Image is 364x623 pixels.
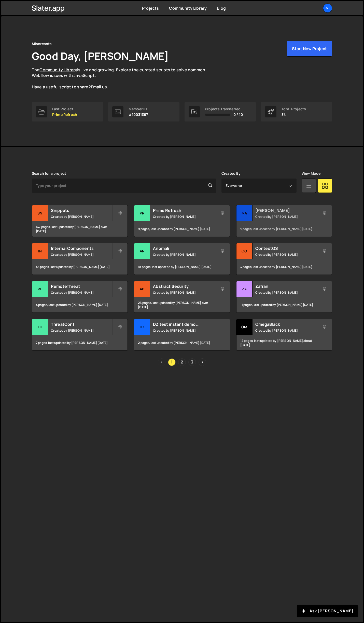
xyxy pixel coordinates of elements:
p: #10031367 [129,113,148,117]
a: Za Zafran Created by [PERSON_NAME] 11 pages, last updated by [PERSON_NAME] [DATE] [236,281,332,313]
a: Mi [323,4,332,13]
div: Th [32,319,48,335]
label: Search for a project [32,171,66,175]
div: 18 pages, last updated by [PERSON_NAME] [DATE] [134,259,230,275]
span: 0 / 10 [233,113,243,117]
small: Created by [PERSON_NAME] [153,214,214,219]
a: Om OmegaBlack Created by [PERSON_NAME] 14 pages, last updated by [PERSON_NAME] about [DATE] [236,319,332,351]
small: Created by [PERSON_NAME] [153,290,214,295]
a: Th ThreatCon1 Created by [PERSON_NAME] 7 pages, last updated by [PERSON_NAME] [DATE] [32,319,128,351]
a: Page 2 [178,358,186,366]
p: The is live and growing. Explore the curated scripts to solve common Webflow issues with JavaScri... [32,67,215,90]
a: Blog [217,5,226,11]
h1: Good Day, [PERSON_NAME] [32,49,169,63]
div: Last Project [52,107,77,111]
button: Start New Project [287,41,332,57]
small: Created by [PERSON_NAME] [51,252,112,257]
h2: Prime Refresh [153,208,214,213]
a: Next page [199,358,206,366]
a: DZ DZ test instant demo (delete later) Created by [PERSON_NAME] 2 pages, last updated by [PERSON_... [134,319,230,351]
small: Created by [PERSON_NAME] [51,328,112,333]
small: Created by [PERSON_NAME] [255,214,317,219]
a: Projects [142,5,159,11]
h2: OmegaBlack [255,321,317,327]
div: Om [236,319,253,335]
a: Pr Prime Refresh Created by [PERSON_NAME] 9 pages, last updated by [PERSON_NAME] [DATE] [134,205,230,237]
label: Created By [221,171,241,175]
div: 147 pages, last updated by [PERSON_NAME] over [DATE] [32,221,128,237]
div: 14 pages, last updated by [PERSON_NAME] about [DATE] [236,335,332,350]
small: Created by [PERSON_NAME] [255,328,317,333]
div: 4 pages, last updated by [PERSON_NAME] [DATE] [32,297,128,313]
a: Co ContextOS Created by [PERSON_NAME] 4 pages, last updated by [PERSON_NAME] [DATE] [236,243,332,275]
div: 4 pages, last updated by [PERSON_NAME] [DATE] [236,259,332,275]
div: An [134,243,150,259]
div: Ab [134,281,150,297]
small: Created by [PERSON_NAME] [51,290,112,295]
h2: [PERSON_NAME] [255,208,317,213]
div: 26 pages, last updated by [PERSON_NAME] over [DATE] [134,297,230,313]
button: Ask [PERSON_NAME] [297,605,358,617]
a: Page 3 [188,358,196,366]
h2: Anomali [153,246,214,251]
div: 7 pages, last updated by [PERSON_NAME] [DATE] [32,335,128,350]
a: Re RemoteThreat Created by [PERSON_NAME] 4 pages, last updated by [PERSON_NAME] [DATE] [32,281,128,313]
a: Sn Snippets Created by [PERSON_NAME] 147 pages, last updated by [PERSON_NAME] over [DATE] [32,205,128,237]
input: Type your project... [32,179,216,193]
a: Community Library [39,67,77,73]
div: In [32,243,48,259]
small: Created by [PERSON_NAME] [153,252,214,257]
a: Ma [PERSON_NAME] Created by [PERSON_NAME] 9 pages, last updated by [PERSON_NAME] [DATE] [236,205,332,237]
div: Re [32,281,48,297]
h2: ContextOS [255,246,317,251]
a: Ab Abstract Security Created by [PERSON_NAME] 26 pages, last updated by [PERSON_NAME] over [DATE] [134,281,230,313]
small: Created by [PERSON_NAME] [153,328,214,333]
div: Pr [134,205,150,221]
div: 2 pages, last updated by [PERSON_NAME] [DATE] [134,335,230,350]
h2: Internal Components [51,246,112,251]
div: 9 pages, last updated by [PERSON_NAME] [DATE] [134,221,230,237]
a: Community Library [169,5,207,11]
h2: DZ test instant demo (delete later) [153,321,214,327]
div: Miscreants [32,41,52,47]
div: Total Projects [282,107,306,111]
h2: Abstract Security [153,283,214,289]
div: DZ [134,319,150,335]
div: Projects Transferred [205,107,243,111]
div: Ma [236,205,253,221]
p: 34 [282,113,306,117]
div: 9 pages, last updated by [PERSON_NAME] [DATE] [236,221,332,237]
div: Member ID [129,107,148,111]
small: Created by [PERSON_NAME] [255,252,317,257]
div: 45 pages, last updated by [PERSON_NAME] [DATE] [32,259,128,275]
p: Prime Refresh [52,113,77,117]
div: Co [236,243,253,259]
a: An Anomali Created by [PERSON_NAME] 18 pages, last updated by [PERSON_NAME] [DATE] [134,243,230,275]
div: Sn [32,205,48,221]
div: Za [236,281,253,297]
div: Pagination [32,358,332,366]
a: Email us [91,84,107,90]
h2: RemoteThreat [51,283,112,289]
h2: ThreatCon1 [51,321,112,327]
div: 11 pages, last updated by [PERSON_NAME] [DATE] [236,297,332,313]
h2: Zafran [255,283,317,289]
small: Created by [PERSON_NAME] [255,290,317,295]
h2: Snippets [51,208,112,213]
a: In Internal Components Created by [PERSON_NAME] 45 pages, last updated by [PERSON_NAME] [DATE] [32,243,128,275]
a: Last Project Prime Refresh [32,102,103,121]
label: View Mode [302,171,320,175]
small: Created by [PERSON_NAME] [51,214,112,219]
